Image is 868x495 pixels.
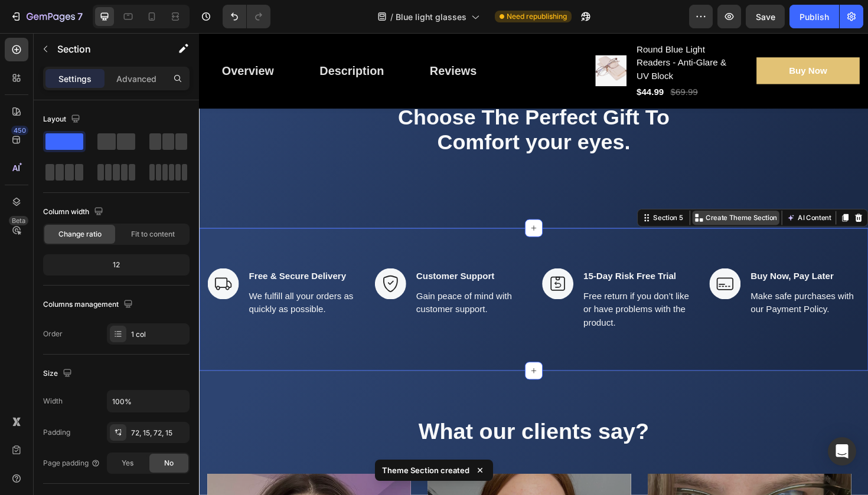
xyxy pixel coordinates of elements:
span: Make safe purchases with our Payment Policy. [584,273,693,297]
div: Buy Now [625,33,665,47]
h2: Choose The Perfect Gift To Comfort your eyes. [168,75,540,131]
button: Save [746,5,785,28]
div: Beta [9,216,28,225]
div: Open Intercom Messenger [828,437,856,466]
span: Change ratio [58,229,102,240]
div: Order [43,329,63,339]
button: Buy Now [590,26,700,54]
span: Customer Support [230,252,312,262]
div: 72, 15, 72, 15 [131,428,187,438]
span: Gain peace of mind with customer support. [230,273,331,297]
span: No [164,458,174,468]
span: Buy Now, Pay Later [584,252,672,262]
div: 1 col [131,329,187,340]
input: Auto [107,391,189,412]
img: Alt Image [186,249,219,282]
button: AI Content [620,188,672,202]
p: 7 [77,9,83,24]
img: Alt Image [9,249,42,282]
span: Save [756,12,775,22]
span: We fulfill all your orders as quickly as possible. [53,273,163,297]
p: Theme Section created [382,464,469,476]
p: Settings [58,73,92,85]
button: Publish [789,5,839,28]
img: Alt Image [363,249,396,282]
span: Fit to content [131,229,175,240]
div: Columns management [43,297,135,313]
iframe: Design area [199,33,868,495]
span: Yes [122,458,133,468]
span: Blue light glasses [396,11,466,23]
span: / [390,11,393,23]
div: Size [43,366,74,382]
div: Page padding [43,458,100,468]
div: Layout [43,112,83,127]
div: Undo/Redo [223,5,270,28]
div: $44.99 [462,54,494,71]
div: Padding [43,427,70,438]
span: Need republishing [507,11,567,22]
span: Free return if you don’t like or have problems with the product. [407,273,518,312]
div: Width [43,396,63,407]
img: Alt Image [540,249,573,282]
div: Section 5 [479,190,515,201]
p: Create Theme Section [537,190,612,201]
p: Section [57,42,154,56]
div: 12 [45,257,187,273]
p: Advanced [116,73,156,85]
div: Publish [800,11,829,23]
div: 450 [11,126,28,135]
button: 7 [5,5,88,28]
div: $69.99 [498,54,530,71]
span: Free & Secure Delivery [53,252,155,262]
span: 15-Day Risk Free Trial [407,252,505,262]
span: What our clients say? [232,408,476,434]
div: Column width [43,204,106,220]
